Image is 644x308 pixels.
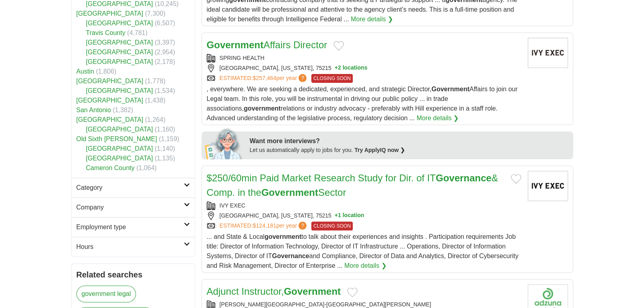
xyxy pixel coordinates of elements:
[250,136,568,146] div: Want more interviews?
[244,105,281,112] strong: government
[155,20,175,27] span: (6,507)
[436,172,492,183] strong: Governance
[159,136,179,142] span: (1,159)
[207,39,327,50] a: GovernmentAffairs Director
[207,172,498,198] a: $250/60min Paid Market Research Study for Dir. of ITGovernance& Comp. in theGovernmentSector
[76,10,144,17] a: [GEOGRAPHIC_DATA]
[417,113,459,123] a: More details ❯
[207,211,521,220] div: [GEOGRAPHIC_DATA], [US_STATE], 75215
[261,187,318,198] strong: Government
[250,146,568,154] div: Let us automatically apply to jobs for you.
[145,116,166,123] span: (1,264)
[207,286,341,297] a: Adjunct Instructor,Government
[86,58,153,65] a: [GEOGRAPHIC_DATA]
[155,58,175,65] span: (2,178)
[76,68,94,75] a: Austin
[528,171,568,201] img: Ivy Exec logo
[311,222,353,230] span: CLOSING SOON
[86,29,126,36] a: Travis County
[432,86,469,92] strong: Government
[298,74,307,82] span: ?
[335,64,338,72] span: +
[76,203,184,212] h2: Company
[86,164,135,171] a: Cameron County
[205,127,244,159] img: apply-iq-scientist.png
[347,287,358,297] button: Add to favorite jobs
[76,78,144,84] a: [GEOGRAPHIC_DATA]
[155,87,175,94] span: (1,534)
[145,97,166,104] span: (1,438)
[76,183,184,193] h2: Category
[72,237,195,257] a: Hours
[72,178,195,197] a: Category
[76,285,136,302] a: government legal
[272,253,309,259] strong: Governance
[86,87,153,94] a: [GEOGRAPHIC_DATA]
[155,0,179,7] span: (10,245)
[155,145,175,152] span: (1,140)
[344,261,387,271] a: More details ❯
[284,286,341,297] strong: Government
[76,97,144,104] a: [GEOGRAPHIC_DATA]
[76,269,190,281] h2: Related searches
[76,222,184,232] h2: Employment type
[253,75,276,81] span: $257,464
[311,74,353,83] span: CLOSING SOON
[155,126,175,133] span: (1,160)
[76,107,111,113] a: San Antonio
[335,64,367,72] button: +2 locations
[86,126,153,133] a: [GEOGRAPHIC_DATA]
[207,86,518,121] span: , everywhere. We are seeking a dedicated, experienced, and strategic Director, Affairs to join ou...
[86,49,153,55] a: [GEOGRAPHIC_DATA]
[72,217,195,237] a: Employment type
[253,222,276,229] span: $124,181
[207,54,521,62] div: SPRING HEALTH
[76,116,144,123] a: [GEOGRAPHIC_DATA]
[127,29,148,36] span: (4,781)
[86,155,153,162] a: [GEOGRAPHIC_DATA]
[96,68,116,75] span: (1,806)
[155,39,175,46] span: (3,397)
[511,174,521,184] button: Add to favorite jobs
[335,211,338,220] span: +
[145,78,166,84] span: (1,778)
[333,41,344,51] button: Add to favorite jobs
[76,242,184,252] h2: Hours
[354,147,405,153] a: Try ApplyIQ now ❯
[351,14,393,24] a: More details ❯
[113,107,133,113] span: (1,382)
[298,222,307,230] span: ?
[76,136,157,142] a: Old Sixth [PERSON_NAME]
[220,222,309,230] a: ESTIMATED:$124,181per year?
[335,211,364,220] button: +1 location
[220,202,245,209] a: IVY EXEC
[136,164,157,171] span: (1,064)
[207,39,263,50] strong: Government
[155,155,175,162] span: (1,135)
[155,49,175,55] span: (2,954)
[86,20,153,27] a: [GEOGRAPHIC_DATA]
[86,0,153,7] a: [GEOGRAPHIC_DATA]
[265,233,302,240] strong: government
[72,197,195,217] a: Company
[86,39,153,46] a: [GEOGRAPHIC_DATA]
[220,74,309,83] a: ESTIMATED:$257,464per year?
[207,64,521,72] div: [GEOGRAPHIC_DATA], [US_STATE], 75215
[207,233,518,269] span: ... and State & Local to talk about their experiences and insights . Participation requirements J...
[145,10,166,17] span: (7,300)
[86,145,153,152] a: [GEOGRAPHIC_DATA]
[528,38,568,68] img: Company logo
